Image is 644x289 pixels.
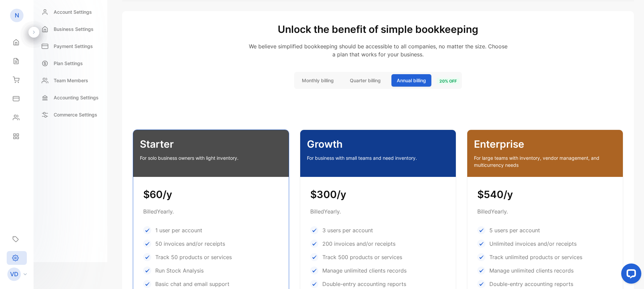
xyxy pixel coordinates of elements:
[474,137,616,152] p: Enterprise
[302,77,334,84] span: Monthly billing
[391,74,431,87] button: Annual billing
[155,253,232,261] p: Track 50 products or services
[140,137,282,152] p: Starter
[140,154,282,161] p: For solo business owners with light inventory.
[54,60,83,67] p: Plan Settings
[489,226,540,234] p: 5 users per account
[474,154,616,168] p: For large teams with inventory, vendor management, and multicurrency needs
[310,207,446,215] p: Billed Yearly .
[54,111,97,118] p: Commerce Settings
[297,74,339,87] button: Monthly billing
[307,137,449,152] p: Growth
[54,94,99,101] p: Accounting Settings
[36,74,105,87] a: Team Members
[36,5,105,19] a: Account Settings
[489,280,573,288] p: Double-entry accounting reports
[322,226,373,234] p: 3 users per account
[322,280,406,288] p: Double-entry accounting reports
[10,270,18,279] p: VD
[477,187,613,202] h1: $540/y
[36,108,105,122] a: Commerce Settings
[36,56,105,70] a: Plan Settings
[489,240,577,248] p: Unlimited invoices and/or receipts
[54,43,93,50] p: Payment Settings
[489,267,574,275] p: Manage unlimited clients records
[155,226,202,234] p: 1 user per account
[54,26,94,33] p: Business Settings
[133,22,623,37] h2: Unlock the benefit of simple bookkeeping
[397,77,426,84] span: Annual billing
[322,240,395,248] p: 200 invoices and/or receipts
[155,267,204,275] p: Run Stock Analysis
[437,78,460,84] span: 20 % off
[477,207,613,215] p: Billed Yearly .
[616,261,644,289] iframe: LiveChat chat widget
[344,74,386,87] button: Quarter billing
[310,187,446,202] h1: $300/y
[350,77,381,84] span: Quarter billing
[36,39,105,53] a: Payment Settings
[36,22,105,36] a: Business Settings
[322,267,407,275] p: Manage unlimited clients records
[143,187,279,202] h1: $60/y
[54,77,88,84] p: Team Members
[15,11,19,20] p: N
[143,207,279,215] p: Billed Yearly .
[36,91,105,104] a: Accounting Settings
[155,240,225,248] p: 50 invoices and/or receipts
[489,253,582,261] p: Track unlimited products or services
[322,253,402,261] p: Track 500 products or services
[133,42,623,58] p: We believe simplified bookkeeping should be accessible to all companies, no matter the size. Choo...
[54,8,92,15] p: Account Settings
[155,280,229,288] p: Basic chat and email support
[307,154,449,161] p: For business with small teams and need inventory.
